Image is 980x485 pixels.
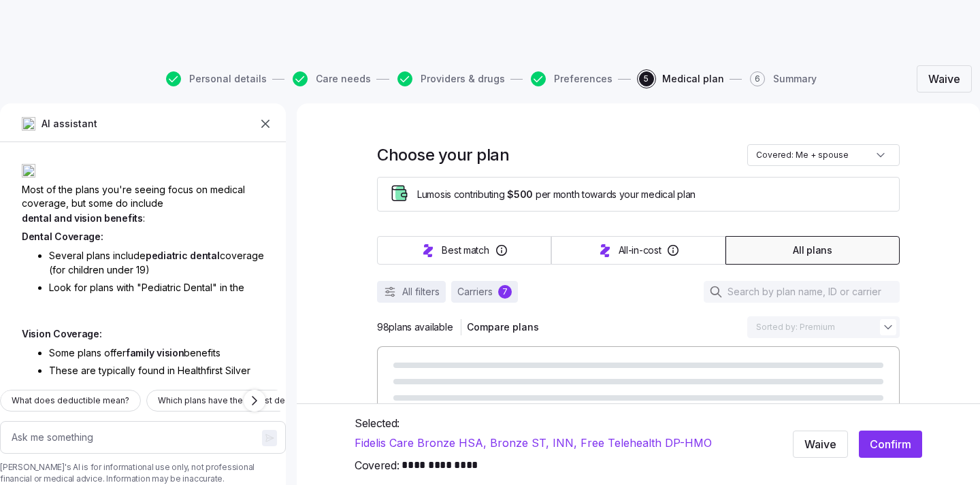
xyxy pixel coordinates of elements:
[126,347,157,358] span: family
[54,231,103,242] span: Coverage:
[146,250,190,261] span: pediatric
[467,320,539,334] span: Compare plans
[554,74,612,84] span: Preferences
[137,282,184,293] span: "Pediatric
[22,153,264,225] div: Most of the plans you're seeing focus on medical coverage, but some do include :
[528,71,612,86] a: Preferences
[189,74,267,84] span: Personal details
[355,457,399,474] span: Covered:
[22,212,54,224] span: dental
[397,71,505,86] button: Providers & drugs
[395,71,505,86] a: Providers & drugs
[750,71,765,86] span: 6
[104,212,143,224] span: benefits
[54,212,74,224] span: and
[22,328,53,339] span: Vision
[74,282,90,293] span: for
[804,436,836,452] span: Waive
[451,281,518,303] button: Carriers7
[22,164,35,178] img: ai-icon.png
[928,71,960,87] span: Waive
[146,390,333,412] button: Which plans have the lowest deductible?
[49,248,264,277] li: Several plans include coverage (for children under 19)
[293,71,371,86] button: Care needs
[704,281,900,303] input: Search by plan name, ID or carrier
[461,316,544,338] button: Compare plans
[773,74,817,84] span: Summary
[793,431,848,458] button: Waive
[750,71,817,86] button: 6Summary
[178,365,225,376] span: Healthfirst
[225,365,250,376] span: Silver
[747,316,900,338] input: Order by dropdown
[12,394,129,407] span: What does deductible mean?
[53,328,101,339] span: Coverage:
[355,435,712,452] a: Fidelis Care Bronze HSA, Bronze ST, INN, Free Telehealth DP-HMO
[163,71,267,86] a: Personal details
[158,394,322,407] span: Which plans have the lowest deductible?
[859,431,922,458] button: Confirm
[90,282,116,293] span: plans
[619,244,661,257] span: All-in-cost
[74,212,104,224] span: vision
[639,71,724,86] button: 5Medical plan
[377,144,509,165] h1: Choose your plan
[442,244,489,257] span: Best match
[41,116,98,131] span: AI assistant
[220,282,230,293] span: in
[355,415,399,432] span: Selected:
[639,71,654,86] span: 5
[167,365,178,376] span: in
[49,346,264,361] li: Some plans offer benefits
[531,71,612,86] button: Preferences
[870,436,911,452] span: Confirm
[662,74,724,84] span: Medical plan
[184,282,220,293] span: Dental"
[917,65,972,93] button: Waive
[793,244,832,257] span: All plans
[81,365,99,376] span: are
[421,74,505,84] span: Providers & drugs
[230,282,244,293] span: the
[157,347,184,358] span: vision
[138,365,167,376] span: found
[99,365,138,376] span: typically
[498,285,512,299] div: 7
[636,71,724,86] a: 5Medical plan
[49,365,81,376] span: These
[22,117,35,131] img: ai-icon.png
[402,285,440,299] span: All filters
[290,71,371,86] a: Care needs
[116,282,137,293] span: with
[166,71,267,86] button: Personal details
[49,282,74,293] span: Look
[22,231,54,242] span: Dental
[507,188,533,201] span: $500
[457,285,493,299] span: Carriers
[377,281,446,303] button: All filters
[190,250,219,261] span: dental
[417,188,696,201] span: Lumos is contributing per month towards your medical plan
[316,74,371,84] span: Care needs
[377,320,453,334] span: 98 plans available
